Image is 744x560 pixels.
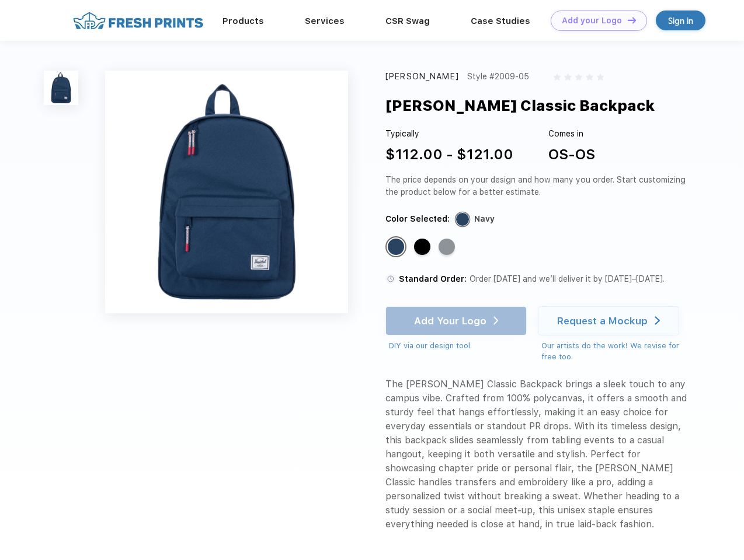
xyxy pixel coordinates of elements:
div: Style #2009-05 [467,71,529,83]
a: Products [222,16,264,26]
div: Black [414,239,430,255]
div: [PERSON_NAME] [385,71,459,83]
div: Our artists do the work! We revise for free too. [541,340,690,363]
div: Color Selected: [385,213,450,225]
img: func=resize&h=640 [105,71,348,313]
span: Standard Order: [399,274,467,283]
a: Sign in [656,10,705,30]
div: The [PERSON_NAME] Classic Backpack brings a sleek touch to any campus vibe. Crafted from 100% pol... [385,377,690,531]
img: gray_star.svg [564,73,571,80]
div: Navy [388,239,404,255]
div: Navy [474,213,495,225]
img: gray_star.svg [554,73,561,80]
div: DIY via our design tool. [389,340,527,352]
img: gray_star.svg [597,73,604,80]
img: white arrow [655,316,660,325]
img: gray_star.svg [586,73,593,80]
div: OS-OS [548,144,595,165]
img: standard order [385,274,396,284]
img: fo%20logo%202.webp [69,10,207,31]
div: $112.00 - $121.00 [385,144,513,165]
div: [PERSON_NAME] Classic Backpack [385,94,655,117]
img: func=resize&h=100 [44,71,78,105]
div: The price depends on your design and how many you order. Start customizing the product below for ... [385,174,690,198]
div: Typically [385,128,513,140]
div: Comes in [548,128,595,140]
span: Order [DATE] and we’ll deliver it by [DATE]–[DATE]. [470,274,665,283]
img: DT [628,17,636,23]
div: Sign in [668,14,693,27]
div: Raven Crosshatch [439,239,455,255]
div: Add your Logo [562,16,622,26]
div: Request a Mockup [557,315,648,327]
img: gray_star.svg [575,73,582,80]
